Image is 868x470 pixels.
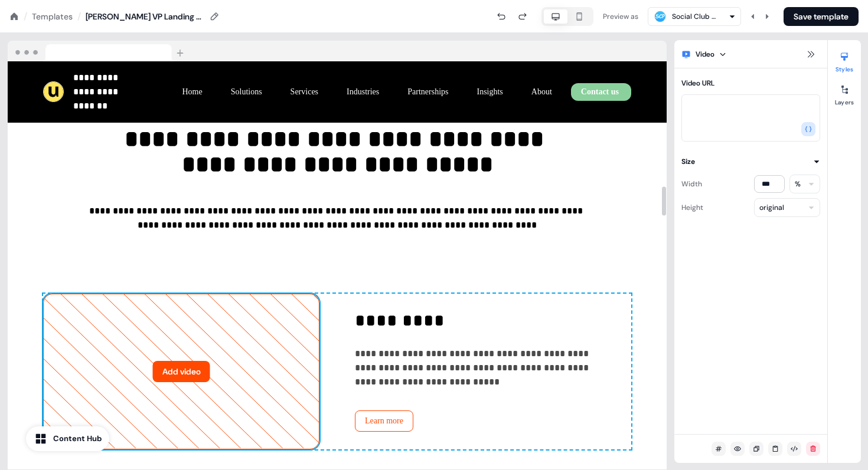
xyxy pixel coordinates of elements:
[522,81,562,103] button: About
[32,11,73,22] a: Templates
[53,433,102,445] div: Content Hub
[681,156,820,167] button: Size
[221,81,272,103] button: Solutions
[86,11,204,22] div: [PERSON_NAME] VP Landing Page
[355,410,413,432] button: Learn more
[672,11,719,22] div: Social Club Platform
[681,198,703,217] div: Height
[828,47,861,73] button: Styles
[281,81,328,103] button: Services
[759,202,784,213] div: original
[467,81,512,103] button: Insights
[398,81,458,103] button: Partnerships
[153,361,210,382] button: Add video
[681,156,695,167] div: Size
[648,7,741,26] button: Social Club Platform
[696,48,714,60] div: Video
[8,41,189,62] img: Browser topbar
[26,426,109,451] button: Content Hub
[571,83,631,101] button: Contact us
[795,178,801,190] div: %
[681,78,714,88] label: Video URL
[603,11,638,22] div: Preview as
[172,81,631,103] div: HomeSolutionsServicesIndustriesPartnershipsInsightsAboutContact us
[784,7,859,26] button: Save template
[24,10,27,23] div: /
[77,10,81,23] div: /
[681,175,702,193] div: Width
[337,81,389,103] button: Industries
[43,294,319,449] div: Add video
[828,80,861,106] button: Layers
[172,81,211,103] button: Home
